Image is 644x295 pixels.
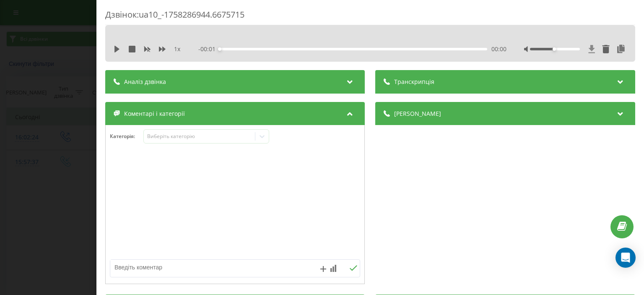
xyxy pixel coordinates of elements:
[105,9,635,25] div: Дзвінок : ua10_-1758286944.6675715
[147,133,252,140] div: Виберіть категорію
[615,248,636,268] div: Open Intercom Messenger
[174,45,180,53] span: 1 x
[218,47,222,51] div: Accessibility label
[395,110,441,118] span: [PERSON_NAME]
[199,45,220,53] span: - 00:01
[124,78,166,86] span: Аналіз дзвінка
[395,78,435,86] span: Транскрипція
[124,110,185,118] span: Коментарі і категорії
[110,133,143,139] h4: Категорія :
[491,45,506,53] span: 00:00
[553,47,556,51] div: Accessibility label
